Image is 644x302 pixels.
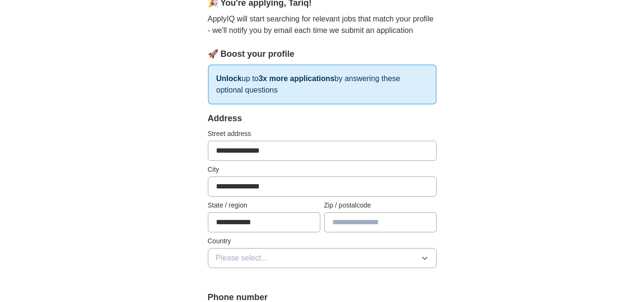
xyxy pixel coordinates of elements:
span: Please select... [216,252,268,264]
strong: Unlock [216,74,242,83]
button: Please select... [208,248,437,268]
label: City [208,165,437,175]
label: Street address [208,129,437,139]
label: Country [208,236,437,246]
div: Address [208,112,437,125]
label: State / region [208,200,320,210]
p: ApplyIQ will start searching for relevant jobs that match your profile - we'll notify you by emai... [208,13,437,36]
label: Zip / postalcode [324,200,437,210]
strong: 3x more applications [258,74,334,83]
div: 🚀 Boost your profile [208,48,437,61]
p: up to by answering these optional questions [208,64,437,104]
